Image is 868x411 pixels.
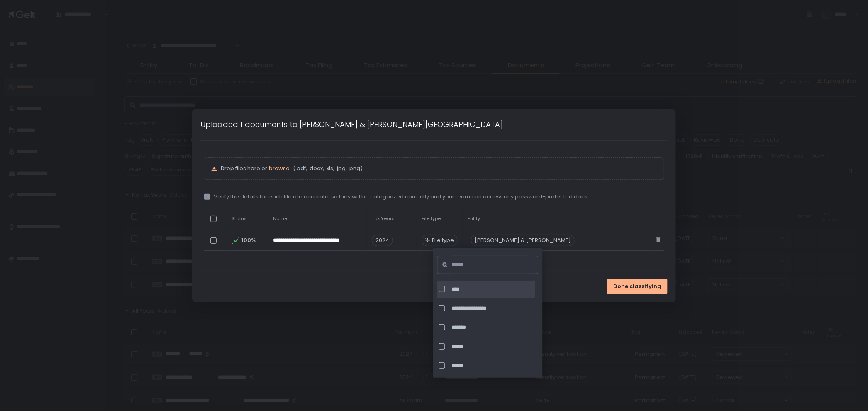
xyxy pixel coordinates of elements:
button: Done classifying [607,279,668,294]
span: File type [432,237,454,244]
span: File type [422,215,441,222]
span: Verify the details for each file are accurate, so they will be categorized correctly and your tea... [214,193,589,201]
span: Tax Years [372,215,395,222]
div: [PERSON_NAME] & [PERSON_NAME] [471,235,575,246]
span: Status [232,215,247,222]
span: Name [273,215,287,222]
h1: Uploaded 1 documents to [PERSON_NAME] & [PERSON_NAME][GEOGRAPHIC_DATA] [200,119,503,130]
span: Entity [468,215,480,222]
button: browse [269,165,290,172]
span: (.pdf, .docx, .xls, .jpg, .png) [291,165,363,172]
span: 2024 [372,235,393,246]
span: Done classifying [613,283,661,290]
span: 100% [241,237,255,244]
p: Drop files here or [221,165,657,172]
span: browse [269,164,290,172]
